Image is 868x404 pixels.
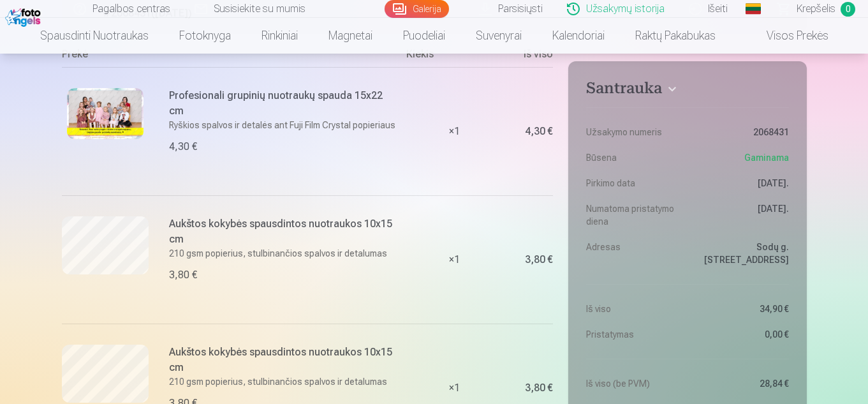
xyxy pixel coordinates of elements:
div: 3,80 € [525,256,553,264]
span: Krepšelis [797,1,835,17]
dd: 34,90 € [694,303,789,315]
h6: Aukštos kokybės spausdintos nuotraukos 10x15 cm [169,345,399,375]
div: Kiekis [406,47,502,67]
dt: Užsakymo numeris [586,126,681,138]
img: /fa2 [5,5,44,27]
p: 210 gsm popierius, stulbinančios spalvos ir detalumas [169,247,399,260]
div: Iš viso [502,47,553,67]
div: 4,30 € [169,139,197,154]
dd: 0,00 € [694,328,789,341]
dd: Sodų g. [STREET_ADDRESS] [694,241,789,266]
a: Rinkiniai [246,18,313,54]
dt: Numatoma pristatymo diena [586,202,681,228]
dt: Būsena [586,151,681,164]
div: 3,80 € [525,384,553,392]
a: Kalendoriai [537,18,620,54]
a: Suvenyrai [460,18,537,54]
dt: Pristatymas [586,328,681,341]
div: × 1 [406,67,502,195]
h6: Aukštos kokybės spausdintos nuotraukos 10x15 cm [169,216,399,247]
a: Magnetai [313,18,388,54]
a: Puodeliai [388,18,460,54]
button: Santrauka [586,79,788,102]
dt: Iš viso (be PVM) [586,377,681,390]
div: × 1 [406,195,502,324]
h6: Profesionali grupinių nuotraukų spauda 15x22 cm [169,88,399,119]
a: Raktų pakabukas [620,18,731,54]
dd: 28,84 € [694,377,789,390]
div: 3,80 € [169,267,197,283]
div: 4,30 € [525,128,553,135]
dd: [DATE]. [694,202,789,228]
dd: 2068431 [694,126,789,138]
p: Ryškios spalvos ir detalės ant Fuji Film Crystal popieriaus [169,119,399,131]
span: 0 [841,2,855,17]
a: Fotoknyga [164,18,246,54]
dt: Adresas [586,241,681,266]
p: 210 gsm popierius, stulbinančios spalvos ir detalumas [169,375,399,388]
dt: Pirkimo data [586,177,681,190]
dd: [DATE]. [694,177,789,190]
a: Spausdinti nuotraukas [25,18,164,54]
dt: Iš viso [586,303,681,315]
div: Prekė [62,47,407,67]
span: Gaminama [744,151,789,164]
a: Visos prekės [731,18,844,54]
